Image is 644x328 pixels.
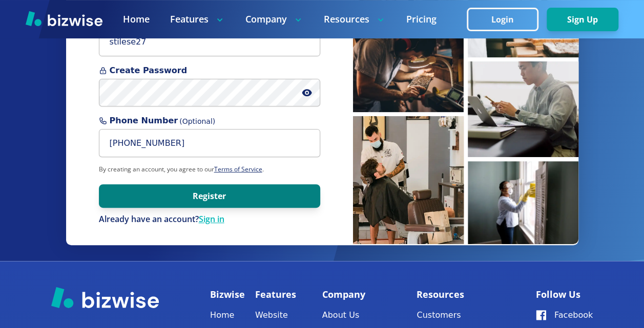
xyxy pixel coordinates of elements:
[170,13,225,26] p: Features
[467,8,538,31] button: Login
[99,165,320,173] p: By creating an account, you agree to our .
[547,8,618,31] button: Sign Up
[26,11,102,26] img: Bizwise Logo
[322,287,407,302] p: Company
[468,161,578,244] img: Cleaner sanitizing windows
[353,116,464,244] img: Barber cutting hair
[255,287,312,302] p: Features
[353,32,464,112] img: Man inspecting coffee beans
[51,287,159,308] img: Bizwise Logo
[322,308,407,322] a: About Us
[547,15,618,25] a: Sign Up
[406,13,437,26] a: Pricing
[245,13,303,26] p: Company
[99,184,320,208] button: Register
[536,287,593,302] p: Follow Us
[467,15,547,25] a: Login
[123,13,150,26] a: Home
[468,61,578,157] img: Man working on laptop
[536,308,593,322] a: Facebook
[210,308,245,322] a: Home
[417,308,526,322] a: Customers
[179,116,215,127] span: (Optional)
[210,287,245,302] p: Bizwise
[99,214,320,225] div: Already have an account?Sign in
[324,13,386,26] p: Resources
[99,28,320,56] input: you@example.com
[99,64,320,77] span: Create Password
[255,308,312,322] a: Website
[99,214,320,225] p: Already have an account?
[99,129,320,157] input: (000) 000-0000 Ext. 000
[536,310,546,320] img: Facebook Icon
[199,213,224,225] a: Sign in
[417,287,526,302] p: Resources
[99,115,320,127] span: Phone Number
[214,165,262,173] a: Terms of Service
